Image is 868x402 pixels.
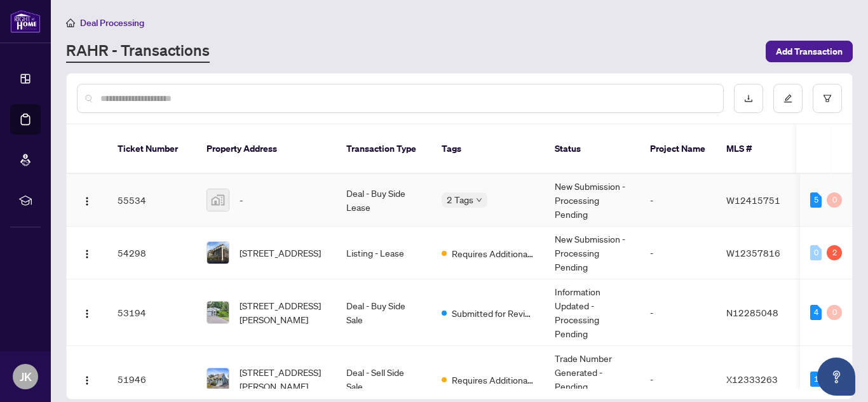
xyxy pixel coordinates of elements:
div: 0 [827,192,842,208]
th: Tags [431,124,545,174]
td: New Submission - Processing Pending [545,174,640,227]
span: Add Transaction [776,41,843,62]
th: Status [545,124,640,174]
span: JK [20,368,32,385]
span: [STREET_ADDRESS][PERSON_NAME] [240,365,326,393]
td: Listing - Lease [336,227,431,279]
img: thumbnail-img [207,242,229,264]
span: [STREET_ADDRESS] [240,246,321,260]
img: Logo [82,196,92,206]
img: thumbnail-img [207,302,229,323]
div: 0 [827,305,842,320]
img: thumbnail-img [207,368,229,390]
div: 2 [827,245,842,260]
button: filter [813,84,842,113]
td: Information Updated - Processing Pending [545,279,640,346]
span: down [476,197,482,203]
button: Logo [77,369,97,389]
span: Submitted for Review [452,306,534,320]
th: Ticket Number [107,124,196,174]
td: Deal - Buy Side Sale [336,279,431,346]
span: home [66,18,75,27]
td: New Submission - Processing Pending [545,227,640,279]
span: 2 Tags [447,192,473,207]
div: 4 [810,305,822,320]
th: Project Name [640,124,716,174]
th: MLS # [716,124,792,174]
span: [STREET_ADDRESS][PERSON_NAME] [240,298,326,326]
div: 5 [810,192,822,208]
td: 55534 [107,174,196,227]
button: Logo [77,302,97,323]
button: Open asap [817,358,855,396]
th: Property Address [196,124,336,174]
span: filter [823,94,832,103]
button: Logo [77,243,97,263]
button: edit [773,84,803,113]
span: Deal Processing [80,17,144,29]
td: - [640,174,716,227]
div: 1 [810,372,822,387]
span: X12333263 [726,373,778,385]
span: W12357816 [726,247,780,258]
button: download [734,84,763,113]
th: Transaction Type [336,124,431,174]
a: RAHR - Transactions [66,40,210,63]
img: thumbnail-img [207,189,229,211]
td: 54298 [107,227,196,279]
button: Add Transaction [766,41,853,62]
td: - [640,279,716,346]
img: Logo [82,375,92,385]
img: Logo [82,249,92,259]
span: download [744,94,753,103]
td: Deal - Buy Side Lease [336,174,431,227]
td: - [640,227,716,279]
span: N12285048 [726,307,778,318]
span: edit [783,94,792,103]
td: 53194 [107,279,196,346]
img: logo [10,10,41,33]
span: - [240,193,243,207]
span: W12415751 [726,194,780,206]
button: Logo [77,190,97,210]
img: Logo [82,309,92,319]
span: Requires Additional Docs [452,246,534,260]
div: 0 [810,245,822,260]
span: Requires Additional Docs [452,373,534,387]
